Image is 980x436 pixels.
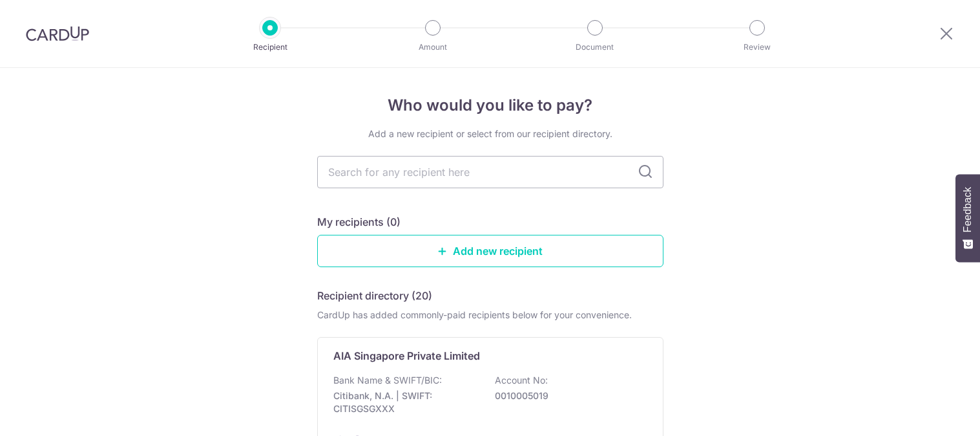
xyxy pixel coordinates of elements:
p: Amount [385,41,481,54]
p: Account No: [495,374,548,387]
span: Feedback [962,187,974,232]
div: CardUp has added commonly-paid recipients below for your convenience. [317,309,663,322]
iframe: Opens a widget where you can find more information [897,397,967,430]
p: Review [709,41,805,54]
p: Recipient [222,41,318,54]
div: Add a new recipient or select from our recipient directory. [317,127,663,140]
h5: Recipient directory (20) [317,288,432,303]
p: Bank Name & SWIFT/BIC: [333,374,442,387]
p: AIA Singapore Private Limited [333,348,480,364]
p: Citibank, N.A. | SWIFT: CITISGSGXXX [333,389,478,415]
img: CardUp [26,26,89,41]
a: Add new recipient [317,235,663,267]
p: 0010005019 [495,389,640,402]
h5: My recipients (0) [317,214,401,230]
button: Feedback - Show survey [955,174,980,262]
input: Search for any recipient here [317,156,663,188]
h4: Who would you like to pay? [317,94,663,117]
p: Document [547,41,643,54]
